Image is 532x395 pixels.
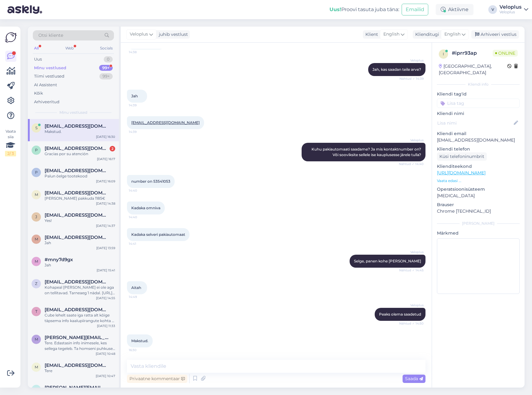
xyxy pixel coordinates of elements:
p: Operatsioonisüsteem [437,186,520,193]
div: Klient [363,31,378,38]
span: Kadaka omniva [131,206,160,210]
div: [DATE] 13:59 [96,246,115,250]
span: scottmegusto@gmail.com [45,123,109,129]
div: Proovi tasuta juba täna: [329,6,399,13]
span: jamesmteagle@gmail.com [45,212,109,218]
span: 14:40 [129,215,152,219]
div: # iprr93ap [452,49,493,57]
div: Arhiveeritud [34,99,59,105]
div: [PERSON_NAME] pakkuda 1185€ [45,196,115,201]
p: Kliendi email [437,130,520,137]
span: p [35,148,38,152]
div: [DATE] 14:55 [96,296,115,300]
span: teemu.peltomaki@gmail.com [45,307,109,312]
span: 14:38 [129,50,152,54]
span: Veloplus [130,31,148,38]
div: 99+ [99,65,113,71]
span: z [35,281,37,286]
span: Veloplus [400,303,424,308]
div: [DATE] 16:09 [96,179,115,184]
span: Aitah [131,285,141,290]
span: Online [493,50,518,57]
span: Nähtud ✓ 14:50 [399,321,424,326]
span: 14:39 [129,130,152,134]
span: Saada [405,376,423,381]
div: Socials [99,44,114,52]
img: Askly Logo [5,32,17,43]
p: [EMAIL_ADDRESS][DOMAIN_NAME] [437,137,520,143]
div: Tiimi vestlused [34,73,64,79]
div: [DATE] 14:38 [96,201,115,206]
span: English [383,31,399,38]
span: j [35,214,37,219]
div: Veloplus [499,5,521,10]
div: Uus [34,56,42,62]
span: Veloplus [400,58,424,63]
div: Jah [45,240,115,246]
span: matiaskalkkila@gmail.com [45,190,109,196]
p: Brauser [437,202,520,208]
span: English [444,31,460,38]
p: Kliendi tag'id [437,91,520,97]
span: m [35,365,38,369]
p: Kliendi nimi [437,110,520,117]
div: AI Assistent [34,82,57,88]
div: Gracias por su atención [45,151,115,157]
span: i [443,52,444,56]
span: marko.kannonmaa@pp.inet.fi [45,335,109,340]
span: Kadaka selveri pakiautomaat [131,232,185,237]
span: Peaks olema saadetud [379,312,421,316]
div: Privaatne kommentaar [127,375,187,383]
span: 14:39 [129,103,152,108]
div: Aktiivne [436,4,473,15]
span: zhenya.gutsu.89@gmail.com [45,279,109,285]
span: r [35,387,38,392]
a: [URL][DOMAIN_NAME] [437,170,486,176]
div: Küsi telefoninumbrit [437,152,487,161]
span: Makstud. [131,338,148,343]
span: 14:49 [129,295,152,299]
p: Kliendi telefon [437,146,520,152]
div: [GEOGRAPHIC_DATA], [GEOGRAPHIC_DATA] [439,63,507,76]
p: Vaata edasi ... [437,178,520,184]
div: Jah [45,262,115,268]
span: p [35,170,38,175]
span: Jah [131,94,138,98]
span: Otsi kliente [38,32,63,39]
div: [DATE] 15:41 [97,268,115,273]
span: number on 53541053 [131,179,170,184]
div: Kliendi info [437,82,520,87]
span: pacheko68@live.com [45,168,109,173]
div: juhib vestlust [156,31,188,38]
span: pacheko68@live.com [45,146,109,151]
div: [DATE] 10:48 [96,351,115,356]
button: Emailid [402,4,428,15]
span: Veloplus [400,250,424,254]
span: Veloplus [400,138,424,142]
span: 16:30 [129,348,152,352]
div: Web [64,44,75,52]
input: Lisa nimi [437,120,512,126]
p: [MEDICAL_DATA] [437,193,520,199]
a: VeloplusVeloplus [499,5,528,15]
div: [DATE] 16:30 [96,134,115,139]
span: mataunaraivo@hot.ee [45,235,109,240]
div: V [488,5,497,14]
span: m [35,259,38,264]
span: Selge, panen kohe [PERSON_NAME] [354,259,421,263]
span: Kuhu pakiautomaati saadame? Ja mis kontaktnumber on? Või sooviksite sellele ise kauplusesse järel... [312,147,422,157]
div: [PERSON_NAME] [437,221,520,226]
div: Veloplus [499,10,521,15]
span: Nähtud ✓ 14:40 [399,162,424,166]
a: [EMAIL_ADDRESS][DOMAIN_NAME] [131,120,200,125]
p: Chrome [TECHNICAL_ID] [437,208,520,214]
div: Tere [45,368,115,374]
div: 2 [110,146,115,151]
div: Minu vestlused [34,65,66,71]
div: Palun öelge tootekood [45,173,115,179]
span: Jah, kas saadan teile arve? [373,67,421,72]
div: [DATE] 10:47 [96,374,115,378]
div: 99+ [99,73,113,79]
span: Nähtud ✓ 14:39 [399,76,424,81]
span: mandojahugomarcus@gmail.com [45,363,109,368]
